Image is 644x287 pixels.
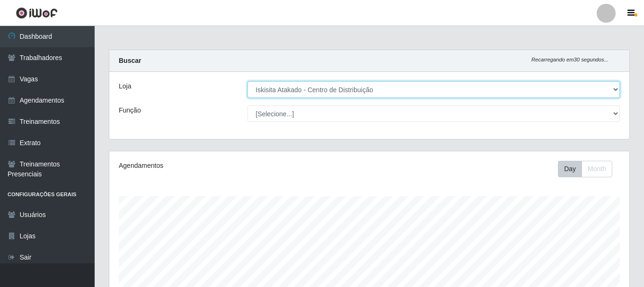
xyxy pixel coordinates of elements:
[119,57,141,64] strong: Buscar
[558,161,582,177] button: Day
[531,57,609,62] i: Recarregando em 30 segundos...
[558,161,612,177] div: First group
[582,161,612,177] button: Month
[16,7,58,19] img: CoreUI Logo
[119,81,131,91] label: Loja
[558,161,620,177] div: Toolbar with button groups
[119,105,141,115] label: Função
[119,161,319,171] div: Agendamentos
